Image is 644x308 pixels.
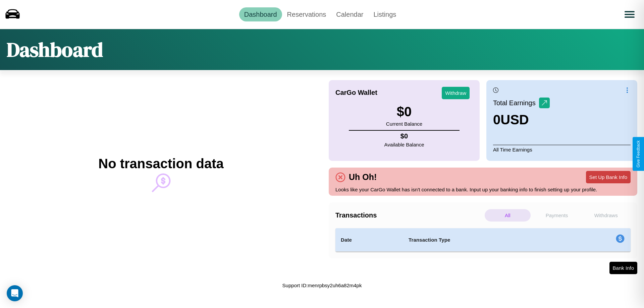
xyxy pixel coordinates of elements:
[636,140,641,168] div: Give Feedback
[485,209,531,222] p: All
[384,132,424,140] h4: $ 0
[368,7,401,21] a: Listings
[335,211,483,219] h4: Transactions
[331,7,368,21] a: Calendar
[239,7,282,21] a: Dashboard
[341,236,398,244] h4: Date
[409,236,561,244] h4: Transaction Type
[609,262,637,274] button: Bank Info
[586,171,631,183] button: Set Up Bank Info
[442,87,470,99] button: Withdraw
[534,209,580,222] p: Payments
[335,228,631,252] table: simple table
[386,119,422,128] p: Current Balance
[7,36,103,63] h1: Dashboard
[493,97,539,109] p: Total Earnings
[386,104,422,119] h3: $ 0
[345,172,380,182] h4: Uh Oh!
[282,7,331,21] a: Reservations
[7,285,23,301] div: Open Intercom Messenger
[282,281,362,290] p: Support ID: menrpbsy2uh6a82m4pk
[98,156,223,171] h2: No transaction data
[493,145,631,154] p: All Time Earnings
[493,112,550,127] h3: 0 USD
[583,209,629,222] p: Withdraws
[335,185,631,194] p: Looks like your CarGo Wallet has isn't connected to a bank. Input up your banking info to finish ...
[384,140,424,149] p: Available Balance
[335,89,377,97] h4: CarGo Wallet
[620,5,639,24] button: Open menu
